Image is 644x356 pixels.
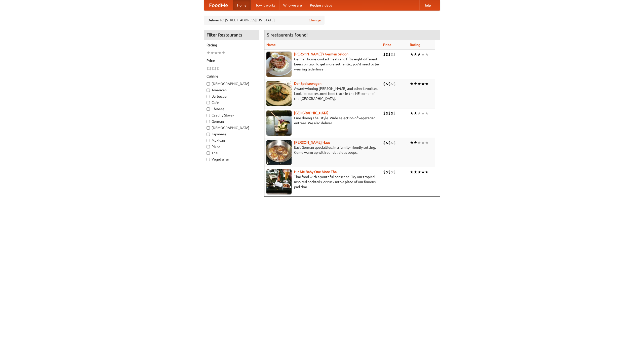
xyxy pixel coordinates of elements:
label: [DEMOGRAPHIC_DATA] [207,81,256,86]
li: $ [391,110,393,116]
a: [PERSON_NAME]'s German Saloon [294,52,348,56]
li: ★ [417,140,421,145]
li: $ [386,110,388,116]
li: ★ [410,110,414,116]
label: Pizza [207,144,256,149]
ng-pluralize: 5 restaurants found! [267,32,308,37]
input: Thai [207,151,210,155]
li: ★ [417,110,421,116]
li: $ [391,81,393,87]
label: German [207,119,256,124]
li: ★ [425,169,429,175]
a: How it works [251,0,279,10]
li: $ [393,169,396,175]
li: $ [383,52,386,57]
input: Chinese [207,107,210,111]
input: Barbecue [207,95,210,98]
li: ★ [410,52,414,57]
h5: Cuisine [207,74,256,79]
input: Vegetarian [207,158,210,161]
a: [GEOGRAPHIC_DATA] [294,111,329,115]
img: esthers.jpg [266,52,292,77]
a: Rating [410,43,420,47]
a: Hit Me Baby One More Thai [294,170,338,174]
li: $ [388,110,391,116]
li: ★ [421,110,425,116]
input: Pizza [207,145,210,148]
input: [DEMOGRAPHIC_DATA] [207,126,210,130]
li: $ [383,140,386,145]
li: $ [386,52,388,57]
img: satay.jpg [266,110,292,136]
label: Czech / Slovak [207,113,256,118]
label: Vegetarian [207,157,256,162]
label: Thai [207,150,256,155]
li: ★ [207,50,210,56]
a: Help [419,0,435,10]
li: ★ [414,140,417,145]
label: Cafe [207,100,256,105]
li: $ [217,66,219,71]
li: $ [393,81,396,87]
a: Who we are [279,0,306,10]
li: ★ [421,169,425,175]
input: Japanese [207,133,210,136]
input: Mexican [207,139,210,142]
img: speisewagen.jpg [266,81,292,106]
li: ★ [425,52,429,57]
li: $ [388,81,391,87]
a: FoodMe [204,0,233,10]
li: $ [214,66,217,71]
div: Deliver to: [STREET_ADDRESS][US_STATE] [204,16,325,25]
img: kohlhaus.jpg [266,140,292,165]
img: babythai.jpg [266,169,292,194]
li: $ [391,52,393,57]
h5: Rating [207,43,256,48]
li: ★ [222,50,225,56]
a: Price [383,43,391,47]
input: American [207,89,210,92]
li: $ [383,81,386,87]
li: ★ [421,52,425,57]
li: $ [383,169,386,175]
p: German home-cooked meals and fifty-eight different beers on tap. To get more authentic, you'd nee... [266,57,379,72]
a: Change [309,18,321,23]
li: ★ [425,81,429,87]
li: $ [388,52,391,57]
li: $ [393,52,396,57]
input: Czech / Slovak [207,114,210,117]
li: $ [393,110,396,116]
li: ★ [425,110,429,116]
li: $ [393,140,396,145]
li: ★ [417,169,421,175]
a: Recipe videos [306,0,336,10]
li: $ [388,140,391,145]
p: East German specialties, in a family-friendly setting. Come warm up with our delicious soups. [266,145,379,155]
li: $ [391,140,393,145]
label: Japanese [207,132,256,137]
li: $ [209,66,212,71]
li: $ [212,66,214,71]
a: Home [233,0,251,10]
li: ★ [218,50,222,56]
label: Mexican [207,138,256,143]
a: [PERSON_NAME] Haus [294,140,330,144]
p: Fine dining Thai-style. Wide selection of vegetarian entrées. We also deliver. [266,115,379,126]
li: $ [386,140,388,145]
h5: Price [207,58,256,63]
input: German [207,120,210,123]
a: Name [266,43,276,47]
h4: Filter Restaurants [204,30,259,40]
label: [DEMOGRAPHIC_DATA] [207,125,256,130]
li: $ [388,169,391,175]
li: $ [383,110,386,116]
li: ★ [425,140,429,145]
a: Der Speisewagen [294,82,321,86]
li: $ [386,81,388,87]
li: $ [207,66,209,71]
li: ★ [410,140,414,145]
